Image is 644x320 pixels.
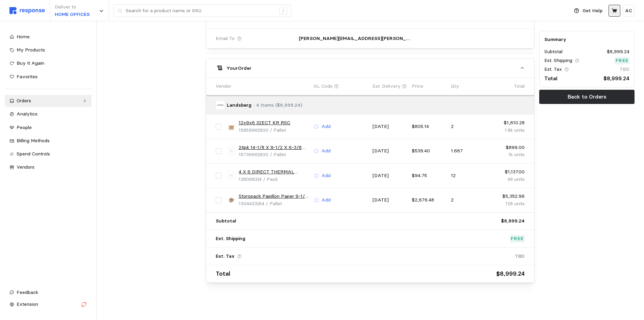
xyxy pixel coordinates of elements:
[5,161,92,173] a: Vendors
[239,168,309,176] a: 4 X 6 DIRECT THERMAL LABEL ROLL 3"
[239,127,258,133] span: 1585996
[314,123,331,131] button: Add
[616,57,628,64] p: Free
[607,48,629,56] p: $8,999.24
[544,66,562,73] p: Est. Tax
[5,286,92,299] button: Feedback
[603,74,629,83] p: $8,999.24
[239,144,309,151] a: 24pk 14-1/8 X 9-1/2 X 6-3/8 RSC 32ECT Kraft
[17,289,38,295] span: Feedback
[5,57,92,69] a: Buy It Again
[226,195,236,205] img: 8c8c8e24-e2ef-4025-955d-ba1fb5253417.jpeg
[55,11,90,18] p: HOME OFFICES
[321,123,331,130] p: Add
[5,135,92,147] a: Billing Methods
[216,253,235,260] p: Est. Tax
[490,200,525,208] p: 128 units
[321,196,331,204] p: Add
[544,48,563,56] p: Subtotal
[299,35,412,42] p: [PERSON_NAME][EMAIL_ADDRESS][PERSON_NAME][DOMAIN_NAME]
[227,102,252,109] p: Landsberg
[279,7,287,15] div: /
[373,83,401,90] p: Est. Delivery
[126,5,276,17] input: Search for a product name or SKU
[544,36,629,43] h5: Summary
[5,122,92,134] a: People
[314,172,331,180] button: Add
[5,298,92,311] button: Extension
[258,176,278,182] span: | 4 / Pack
[514,83,525,90] p: Total
[490,193,525,200] p: $5,352.96
[17,151,50,157] span: Spend Controls
[490,119,525,127] p: $1,610.28
[226,122,236,131] img: f839ba34-88a2-40c2-a3e0-ede47def5b3e.jpeg
[625,7,632,15] p: AC
[490,127,525,134] p: 1.8k units
[314,83,333,90] p: GL Code
[206,78,534,282] div: YourOrder
[451,83,459,90] p: Qty
[258,127,286,133] span: | 900 / Pallet
[239,200,257,207] span: 1304433
[216,35,235,42] span: Email To
[412,196,446,204] p: $2,676.48
[490,151,525,158] p: 1k units
[582,7,602,15] p: Get Help
[501,217,525,225] p: $8,999.24
[5,44,92,56] a: My Products
[570,4,606,17] button: Get Help
[226,171,236,180] img: svg%3e
[206,59,534,78] button: YourOrder
[5,108,92,120] a: Analytics
[216,269,230,279] p: Total
[620,66,629,73] p: TBD
[451,172,485,179] p: 12
[623,5,635,17] button: AC
[412,147,446,155] p: $539.40
[5,71,92,83] a: Favorites
[539,90,635,104] button: Back to Orders
[17,137,50,144] span: Billing Methods
[568,92,606,101] p: Back to Orders
[5,148,92,160] a: Spend Controls
[17,97,80,105] div: Orders
[9,7,45,14] img: svg%3e
[511,235,524,242] p: Free
[373,196,407,204] p: [DATE]
[239,193,309,200] a: Storopack Papillon Paper 9-1/4 x 900' 40# 16bx/layer
[412,123,446,130] p: $805.14
[5,31,92,43] a: Home
[258,151,286,157] span: | 600 / Pallet
[490,168,525,176] p: $1,137.00
[216,217,236,225] p: Subtotal
[239,119,290,127] a: 12x9x6 32ECT KR RSC
[17,111,38,117] span: Analytics
[373,172,407,179] p: [DATE]
[239,151,258,157] span: 1573666
[17,60,44,66] span: Buy It Again
[321,147,331,155] p: Add
[321,172,331,179] p: Add
[17,164,34,170] span: Vendors
[490,176,525,183] p: 48 units
[451,196,485,204] p: 2
[412,83,423,90] p: Price
[17,301,38,307] span: Extension
[314,196,331,204] button: Add
[216,83,231,90] p: Vendor
[17,73,38,80] span: Favorites
[451,147,485,155] p: 1.667
[490,144,525,151] p: $899.00
[254,102,302,109] p: · 4 Items ($8,999.24)
[373,147,407,155] p: [DATE]
[55,3,90,11] p: Deliver to
[544,57,572,64] p: Est. Shipping
[412,172,446,179] p: $94.75
[373,123,407,130] p: [DATE]
[226,65,252,72] h5: Your Order
[496,269,525,279] p: $8,999.24
[314,147,331,155] button: Add
[239,176,258,182] span: 1380683
[515,253,525,260] p: TBD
